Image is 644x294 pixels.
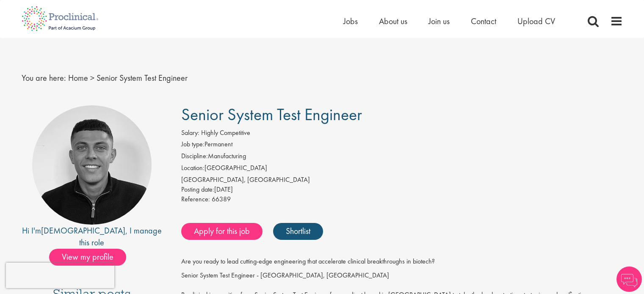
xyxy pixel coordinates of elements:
a: Shortlist [273,223,323,240]
li: Permanent [181,140,623,151]
label: Job type: [181,140,205,149]
label: Salary: [181,128,199,138]
li: Manufacturing [181,151,623,163]
span: Highly Competitive [201,128,250,137]
span: Senior System Test Engineer [181,104,362,125]
a: Upload CV [517,16,555,27]
div: [GEOGRAPHIC_DATA], [GEOGRAPHIC_DATA] [181,175,623,185]
div: Hi I'm , I manage this role [22,225,163,249]
a: About us [379,16,407,27]
div: [DATE] [181,185,623,195]
a: Join us [428,16,450,27]
img: imeage of recruiter Christian Andersen [32,105,152,225]
a: Contact [471,16,496,27]
a: [DEMOGRAPHIC_DATA] [41,225,125,236]
a: Jobs [343,16,358,27]
label: Reference: [181,195,210,204]
span: You are here: [22,72,66,83]
span: Senior System Test Engineer [97,72,188,83]
label: Discipline: [181,151,208,161]
img: Chatbot [616,267,642,292]
span: > [90,72,94,83]
a: Apply for this job [181,223,263,240]
p: Are you ready to lead cutting-edge engineering that accelerate clinical breakthroughs in biotech? [181,257,623,267]
a: breadcrumb link [68,72,88,83]
iframe: reCAPTCHA [6,263,114,288]
label: Location: [181,163,205,173]
li: [GEOGRAPHIC_DATA] [181,163,623,175]
span: 66389 [212,195,231,203]
span: Posting date: [181,185,214,194]
span: View my profile [49,249,126,266]
a: View my profile [49,250,135,261]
